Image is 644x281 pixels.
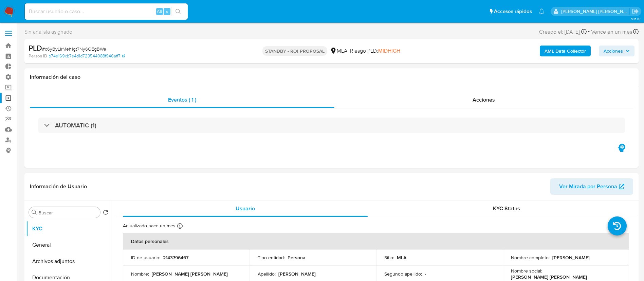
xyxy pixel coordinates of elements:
span: Ver Mirada por Persona [559,178,617,195]
span: MIDHIGH [378,47,400,55]
p: - [425,271,426,277]
span: Usuario [236,205,255,212]
p: STANDBY - ROI PROPOSAL [262,46,327,56]
div: Creado el: [DATE] [539,27,587,36]
th: Datos personales [123,233,629,249]
p: [PERSON_NAME] [PERSON_NAME] [511,274,587,280]
input: Buscar [38,210,97,216]
b: AML Data Collector [545,46,586,56]
div: AUTOMATIC (1) [38,118,625,133]
button: Buscar [32,210,37,215]
p: Apellido : [258,271,276,277]
p: Actualizado hace un mes [123,223,176,229]
a: Notificaciones [539,8,545,14]
h3: AUTOMATIC (1) [55,122,96,129]
p: Nombre completo : [511,254,550,261]
p: Segundo apellido : [384,271,422,277]
p: 2143796467 [163,254,188,261]
p: ID de usuario : [131,254,160,261]
p: emmanuel.vitiello@mercadolibre.com [561,8,630,15]
p: [PERSON_NAME] [552,254,590,261]
a: b74e169cb7e4d1d723544088f946aff7 [49,53,125,59]
button: AML Data Collector [540,46,591,56]
button: Acciones [599,46,634,56]
p: Persona [288,254,306,261]
span: Acciones [473,96,495,104]
span: Riesgo PLD: [350,47,400,55]
input: Buscar usuario o caso... [25,7,188,16]
b: Person ID [29,53,47,59]
b: PLD [29,42,42,53]
p: Sitio : [384,254,394,261]
p: Tipo entidad : [258,254,285,261]
span: Vence en un mes [591,28,632,36]
h1: Información de Usuario [30,183,87,190]
span: KYC Status [493,205,520,212]
div: MLA [330,47,347,55]
button: Archivos adjuntos [26,253,111,269]
span: Alt [157,8,162,15]
span: # c6yByLIrMeh1gt7Ny6GEgBWe [42,46,106,52]
span: - [588,27,590,36]
h1: Información del caso [30,74,633,81]
span: Sin analista asignado [24,28,72,36]
span: s [166,8,168,15]
span: Eventos ( 1 ) [168,96,196,104]
p: Nombre social : [511,268,542,274]
span: Accesos rápidos [494,8,532,15]
button: Volver al orden por defecto [103,210,108,217]
button: KYC [26,221,111,237]
p: MLA [397,254,406,261]
p: [PERSON_NAME] [PERSON_NAME] [152,271,228,277]
a: Salir [632,8,639,15]
button: General [26,237,111,253]
button: search-icon [171,7,185,16]
span: Acciones [604,46,623,56]
p: Nombre : [131,271,149,277]
button: Ver Mirada por Persona [550,178,633,195]
p: [PERSON_NAME] [278,271,316,277]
